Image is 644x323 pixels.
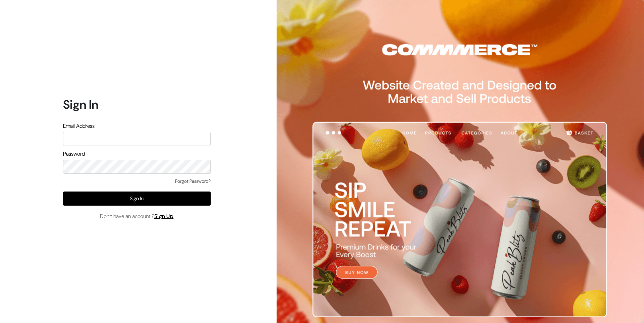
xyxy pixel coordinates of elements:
label: Email Address [63,122,95,130]
span: Don’t have an account ? [100,212,174,220]
h1: Sign In [63,97,211,112]
label: Password [63,150,85,158]
a: Forgot Password? [175,178,211,185]
a: Sign Up [154,213,174,220]
button: Sign In [63,192,211,206]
